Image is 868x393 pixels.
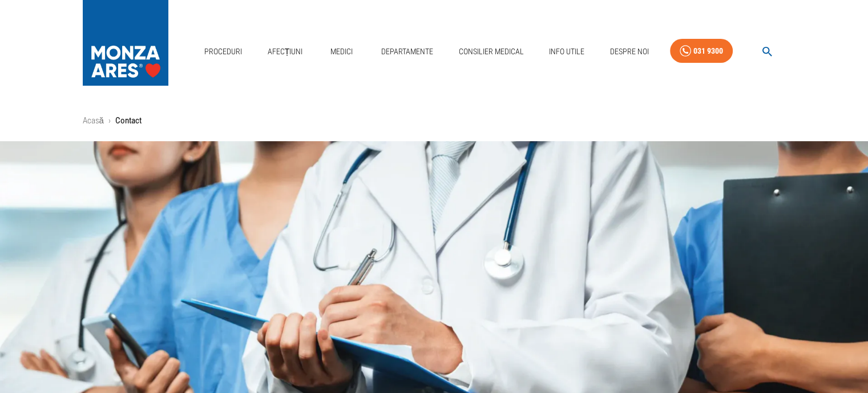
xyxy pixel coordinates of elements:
[605,40,653,63] a: Despre Noi
[324,40,360,63] a: Medici
[544,40,589,63] a: Info Utile
[200,40,247,63] a: Proceduri
[670,39,733,63] a: 031 9300
[108,114,111,127] li: ›
[377,40,438,63] a: Departamente
[83,115,104,126] a: Acasă
[693,44,723,58] div: 031 9300
[263,40,308,63] a: Afecțiuni
[115,114,142,127] p: Contact
[83,114,786,127] nav: breadcrumb
[454,40,528,63] a: Consilier Medical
